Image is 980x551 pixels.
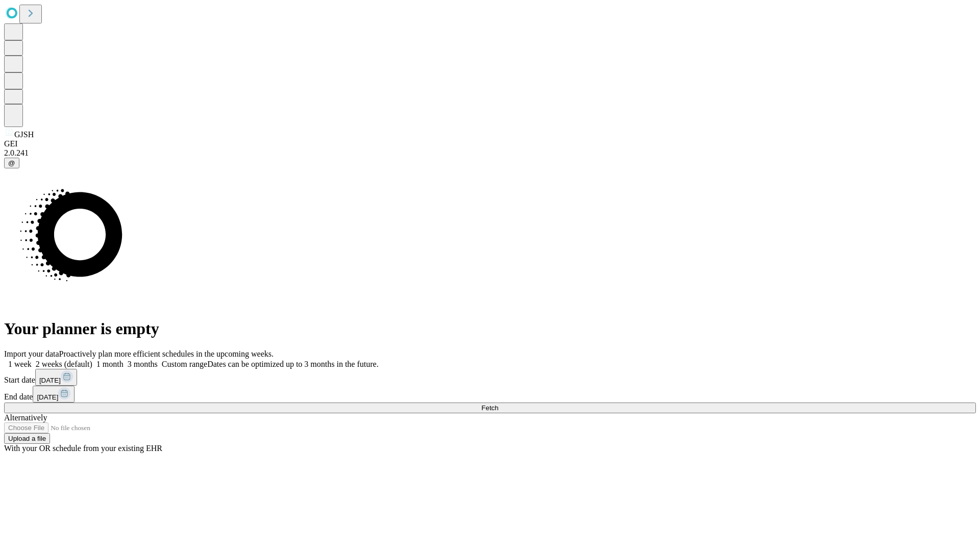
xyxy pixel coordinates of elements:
span: [DATE] [39,377,61,384]
h1: Your planner is empty [4,319,976,338]
span: Proactively plan more efficient schedules in the upcoming weeks. [59,349,274,358]
button: [DATE] [35,369,77,386]
div: End date [4,386,976,403]
button: Upload a file [4,433,50,444]
span: 3 months [128,360,158,368]
div: Start date [4,369,976,386]
button: [DATE] [33,386,75,403]
span: @ [8,159,15,167]
span: GJSH [14,130,34,139]
span: Fetch [481,404,498,412]
span: 1 month [96,360,124,368]
span: [DATE] [37,393,58,401]
div: 2.0.241 [4,148,976,158]
span: Dates can be optimized up to 3 months in the future. [207,360,378,368]
span: Custom range [162,360,207,368]
span: 2 weeks (default) [36,360,92,368]
button: Fetch [4,403,976,413]
span: Import your data [4,349,59,358]
span: With your OR schedule from your existing EHR [4,444,162,453]
button: @ [4,158,19,168]
span: 1 week [8,360,32,368]
div: GEI [4,139,976,148]
span: Alternatively [4,413,47,422]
